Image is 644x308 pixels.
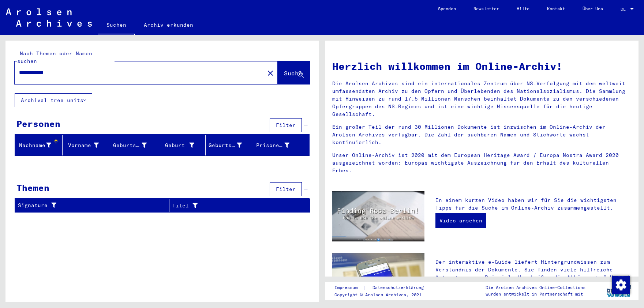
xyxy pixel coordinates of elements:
[16,117,60,130] div: Personen
[65,139,110,151] div: Vorname
[113,139,157,151] div: Geburtsname
[278,61,310,84] button: Suche
[332,80,631,118] p: Die Arolsen Archives sind ein internationales Zentrum über NS-Verfolgung mit dem weltweit umfasse...
[209,142,242,149] div: Geburtsdatum
[63,135,110,155] mat-header-cell: Vorname
[18,200,169,211] div: Signature
[18,139,62,151] div: Nachname
[270,182,302,196] button: Filter
[6,8,92,27] img: Arolsen_neg.svg
[65,142,99,149] div: Vorname
[332,59,631,74] h1: Herzlich willkommen im Online-Archiv!
[161,139,205,151] div: Geburt‏
[98,16,135,35] a: Suchen
[621,7,629,12] span: DE
[15,135,63,155] mat-header-cell: Nachname
[256,142,289,149] div: Prisoner #
[486,284,585,291] p: Die Arolsen Archives Online-Collections
[435,196,631,212] p: In einem kurzen Video haben wir für Sie die wichtigsten Tipps für die Suche im Online-Archiv zusa...
[435,213,486,228] a: Video ansehen
[276,122,296,128] span: Filter
[334,292,433,298] p: Copyright © Arolsen Archives, 2021
[332,151,631,174] p: Unser Online-Archiv ist 2020 mit dem European Heritage Award / Europa Nostra Award 2020 ausgezeic...
[276,186,296,192] span: Filter
[435,258,631,289] p: Der interaktive e-Guide liefert Hintergrundwissen zum Verständnis der Dokumente. Sie finden viele...
[256,139,300,151] div: Prisoner #
[113,142,146,149] div: Geburtsname
[16,181,49,194] div: Themen
[263,65,278,80] button: Clear
[266,69,275,78] mat-icon: close
[161,142,194,149] div: Geburt‏
[18,202,160,209] div: Signature
[284,70,302,77] span: Suche
[486,291,585,297] p: wurden entwickelt in Partnerschaft mit
[17,50,92,64] mat-label: Nach Themen oder Namen suchen
[332,191,424,241] img: video.jpg
[110,135,158,155] mat-header-cell: Geburtsname
[612,276,630,294] img: Zustimmung ändern
[172,200,301,211] div: Titel
[605,282,633,300] img: yv_logo.png
[18,142,51,149] div: Nachname
[135,16,202,34] a: Archiv erkunden
[253,135,309,155] mat-header-cell: Prisoner #
[367,284,433,292] a: Datenschutzerklärung
[332,123,631,146] p: Ein großer Teil der rund 30 Millionen Dokumente ist inzwischen im Online-Archiv der Arolsen Archi...
[206,135,253,155] mat-header-cell: Geburtsdatum
[172,202,292,210] div: Titel
[15,93,92,107] button: Archival tree units
[158,135,206,155] mat-header-cell: Geburt‏
[270,118,302,132] button: Filter
[334,284,433,292] div: |
[612,276,629,293] div: Zustimmung ändern
[334,284,363,292] a: Impressum
[209,139,253,151] div: Geburtsdatum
